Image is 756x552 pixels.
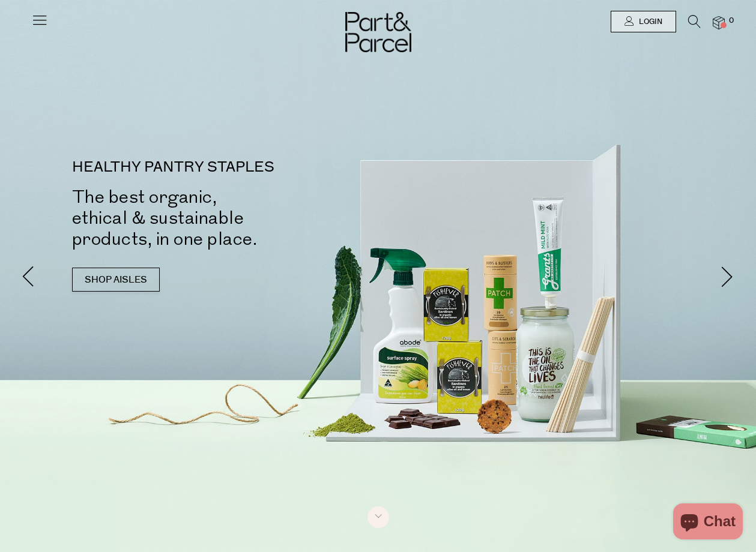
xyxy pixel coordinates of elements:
[636,17,662,27] span: Login
[72,187,396,250] h2: The best organic, ethical & sustainable products, in one place.
[670,503,746,542] inbox-online-store-chat: Shopify online store chat
[713,16,725,29] a: 0
[72,268,160,292] a: SHOP AISLES
[611,11,676,32] a: Login
[345,12,411,52] img: Part&Parcel
[726,16,737,26] span: 0
[72,160,396,175] p: HEALTHY PANTRY STAPLES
